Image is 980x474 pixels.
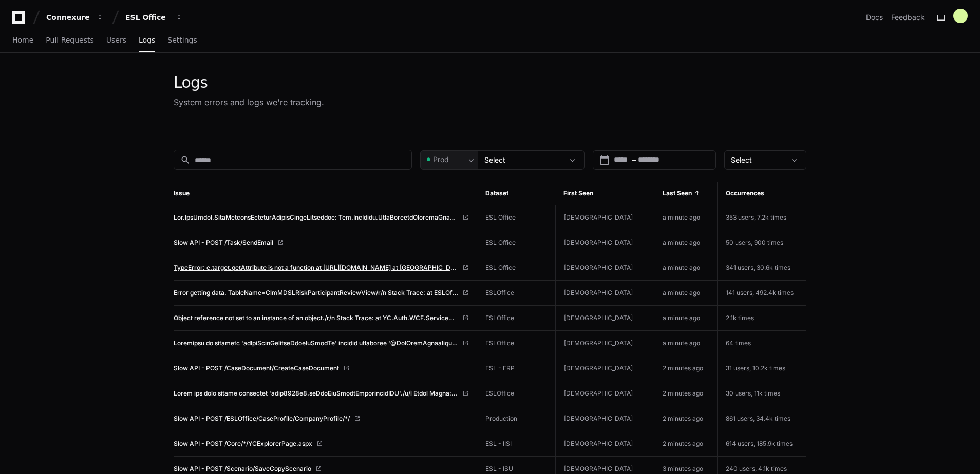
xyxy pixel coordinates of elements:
td: [DEMOGRAPHIC_DATA] [555,356,654,381]
a: Loremipsu do sitametc 'adIpiScinGelitseDdoeIuSmodTe' incidid utlaboree '@DolOremAgnaaliquaEn', ad... [174,339,468,347]
span: Pull Requests [46,37,93,43]
td: a minute ago [654,331,717,356]
span: Error getting data. TableName=ClmMDSLRiskParticipantReviewView/r/n Stack Trace: at ESLOffice.Busi... [174,289,458,297]
span: 141 users, 492.4k times [726,289,794,297]
span: 31 users, 10.2k times [726,364,785,372]
span: 2.1k times [726,314,754,322]
td: ESL Office [477,230,555,255]
span: Select [484,155,505,164]
span: 861 users, 34.4k times [726,414,790,422]
td: [DEMOGRAPHIC_DATA] [555,381,654,406]
mat-icon: calendar_today [599,155,610,165]
div: System errors and logs we're tracking. [174,96,324,108]
span: 64 times [726,339,751,347]
a: Slow API - POST /Core/*/YCExplorerPage.aspx [174,440,468,448]
td: ESL - IISI [477,431,555,457]
td: [DEMOGRAPHIC_DATA] [555,230,654,255]
div: Connexure [46,12,90,23]
a: Docs [866,12,883,23]
td: a minute ago [654,205,717,230]
span: Prod [433,154,449,165]
td: Production [477,406,555,431]
span: Slow API - POST /CaseDocument/CreateCaseDocument [174,364,339,372]
button: Feedback [891,12,925,23]
span: First Seen [563,189,593,197]
td: 2 minutes ago [654,356,717,381]
mat-icon: search [180,155,191,165]
div: ESL Office [125,12,169,23]
span: Settings [167,37,197,43]
button: Connexure [42,8,108,27]
td: ESL - ERP [477,356,555,381]
td: [DEMOGRAPHIC_DATA] [555,406,654,431]
td: ESLOffice [477,306,555,331]
span: Loremipsu do sitametc 'adIpiScinGelitseDdoeIuSmodTe' incidid utlaboree '@DolOremAgnaaliquaEn', ad... [174,339,458,347]
span: Lor.IpsUmdol.SitaMetconsEcteturAdipisCingeLitseddoe: Tem.IncIdidu.UtlaBoreetdOloremaGnaaliQuaenIm... [174,213,458,222]
span: 353 users, 7.2k times [726,213,786,221]
th: Dataset [477,182,555,205]
a: Users [106,29,126,52]
td: a minute ago [654,306,717,331]
td: a minute ago [654,230,717,255]
a: Home [12,29,33,52]
span: Logs [139,37,155,43]
span: 50 users, 900 times [726,239,783,246]
a: TypeError: e.target.getAttribute is not a function at [URL][DOMAIN_NAME] at [GEOGRAPHIC_DATA]forE... [174,264,468,272]
td: a minute ago [654,255,717,281]
span: Object reference not set to an instance of an object./r/n Stack Trace: at YC.Auth.WCF.ServiceHost... [174,314,458,322]
td: ESLOffice [477,331,555,356]
button: ESL Office [121,8,187,27]
span: Slow API - POST /ESLOffice/CaseProfile/CompanyProfile/*/ [174,414,350,423]
td: ESLOffice [477,381,555,406]
span: TypeError: e.target.getAttribute is not a function at [URL][DOMAIN_NAME] at [GEOGRAPHIC_DATA]forE... [174,264,458,272]
span: Users [106,37,126,43]
td: [DEMOGRAPHIC_DATA] [555,431,654,456]
span: Home [12,37,33,43]
span: Slow API - POST /Task/SendEmail [174,239,273,247]
td: ESL Office [477,205,555,230]
span: – [632,155,636,165]
a: Slow API - POST /CaseDocument/CreateCaseDocument [174,364,468,372]
td: a minute ago [654,281,717,306]
td: [DEMOGRAPHIC_DATA] [555,306,654,330]
span: 341 users, 30.6k times [726,264,790,271]
td: [DEMOGRAPHIC_DATA] [555,255,654,280]
a: Pull Requests [46,29,93,52]
span: Slow API - POST /Core/*/YCExplorerPage.aspx [174,440,312,448]
span: 30 users, 11k times [726,389,780,397]
td: ESL Office [477,255,555,281]
a: Object reference not set to an instance of an object./r/n Stack Trace: at YC.Auth.WCF.ServiceHost... [174,314,468,322]
td: 2 minutes ago [654,431,717,457]
a: Slow API - POST /Task/SendEmail [174,239,468,247]
span: Lorem ips dolo sitame consectet 'adip8928e8.seDdoEiuSmodtEmporincidIDU'./u/l Etdol Magna: al Enim... [174,389,458,398]
td: ESLOffice [477,281,555,306]
td: 2 minutes ago [654,381,717,406]
a: Error getting data. TableName=ClmMDSLRiskParticipantReviewView/r/n Stack Trace: at ESLOffice.Busi... [174,289,468,297]
td: [DEMOGRAPHIC_DATA] [555,331,654,355]
span: Slow API - POST /Scenario/SaveCopyScenario [174,465,311,473]
td: [DEMOGRAPHIC_DATA] [555,281,654,305]
a: Logs [139,29,155,52]
td: 2 minutes ago [654,406,717,431]
th: Occurrences [717,182,806,205]
td: [DEMOGRAPHIC_DATA] [555,205,654,230]
th: Issue [174,182,477,205]
button: Open calendar [599,155,610,165]
a: Slow API - POST /ESLOffice/CaseProfile/CompanyProfile/*/ [174,414,468,423]
span: 240 users, 4.1k times [726,465,787,472]
a: Settings [167,29,197,52]
span: Select [731,155,752,164]
a: Lor.IpsUmdol.SitaMetconsEcteturAdipisCingeLitseddoe: Tem.IncIdidu.UtlaBoreetdOloremaGnaaliQuaenIm... [174,213,468,222]
div: Logs [174,73,324,92]
a: Slow API - POST /Scenario/SaveCopyScenario [174,465,468,473]
a: Lorem ips dolo sitame consectet 'adip8928e8.seDdoEiuSmodtEmporincidIDU'./u/l Etdol Magna: al Enim... [174,389,468,398]
span: 614 users, 185.9k times [726,440,793,447]
span: Last Seen [663,189,692,197]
